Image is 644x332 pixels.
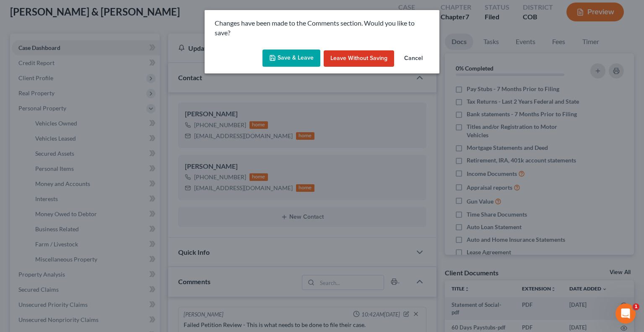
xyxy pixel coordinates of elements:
[633,303,639,310] span: 1
[397,50,429,67] button: Cancel
[324,50,394,67] button: Leave without Saving
[262,50,320,67] button: Save & Leave
[615,303,636,324] iframe: Intercom live chat
[215,18,429,38] p: Changes have been made to the Comments section. Would you like to save?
